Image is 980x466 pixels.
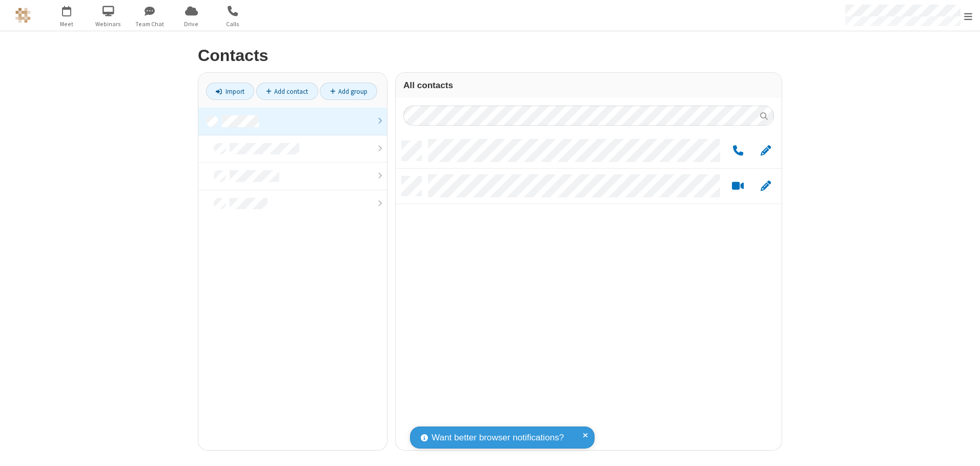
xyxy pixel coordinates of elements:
button: Edit [756,180,775,193]
h2: Contacts [198,47,782,65]
a: Add group [320,83,377,100]
span: Webinars [89,19,128,29]
a: Import [206,83,254,100]
span: Drive [172,19,211,29]
span: Team Chat [131,19,169,29]
iframe: Chat [954,439,972,459]
a: Add contact [256,83,318,100]
span: Calls [214,19,252,29]
button: Call by phone [728,145,748,157]
button: Edit [756,145,775,157]
span: Meet [48,19,86,29]
h3: All contacts [403,80,774,90]
img: QA Selenium DO NOT DELETE OR CHANGE [15,8,31,23]
span: Want better browser notifications? [432,431,564,444]
div: grid [396,133,782,450]
button: Start a video meeting [728,180,748,193]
